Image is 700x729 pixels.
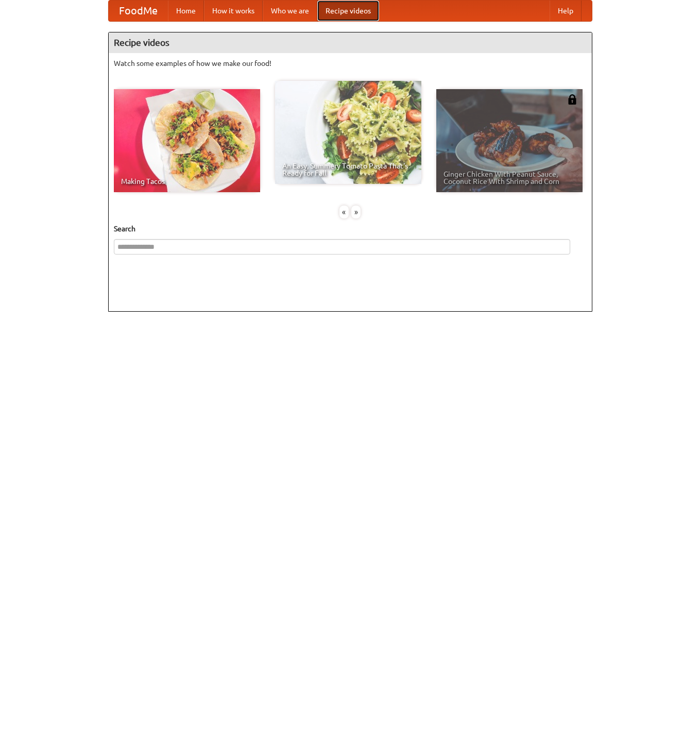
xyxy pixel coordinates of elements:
a: Making Tacos [114,89,260,192]
a: Recipe videos [317,1,379,21]
div: « [339,206,349,218]
h5: Search [114,224,587,234]
a: An Easy, Summery Tomato Pasta That's Ready for Fall [275,81,421,184]
p: Watch some examples of how we make our food! [114,58,587,69]
div: » [351,206,361,218]
span: An Easy, Summery Tomato Pasta That's Ready for Fall [282,162,414,177]
a: Help [550,1,582,21]
a: Home [168,1,204,21]
img: 483408.png [567,94,577,105]
a: Who we are [263,1,317,21]
span: Making Tacos [121,178,253,185]
h4: Recipe videos [109,32,592,53]
a: FoodMe [109,1,168,21]
a: How it works [204,1,263,21]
